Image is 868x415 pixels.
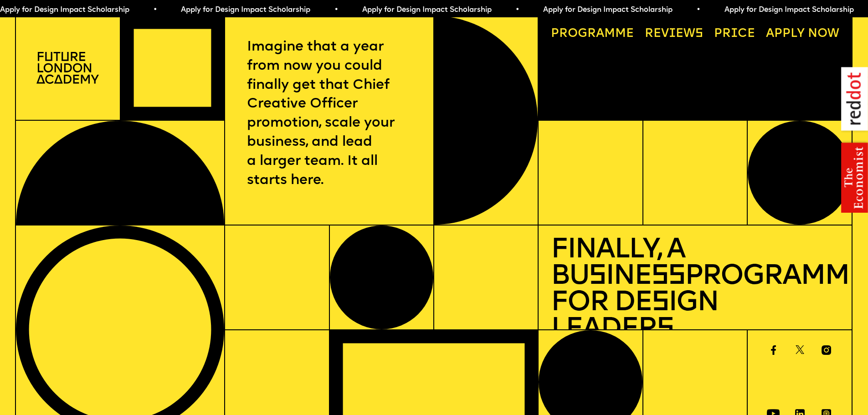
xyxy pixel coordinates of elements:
span: • [153,6,157,14]
span: • [515,6,519,14]
span: s [657,316,673,343]
h1: Finally, a Bu ine Programme for De ign Leader [551,237,840,343]
span: s [589,263,606,291]
a: Reviews [639,22,709,46]
span: • [696,6,700,14]
a: Programme [545,22,640,46]
span: • [334,6,338,14]
p: Imagine that a year from now you could finally get that Chief Creative Officer promotion, scale y... [247,38,412,190]
span: A [766,28,774,40]
a: Apply now [760,22,845,46]
a: Price [708,22,761,46]
span: a [596,28,604,40]
span: ss [651,263,685,291]
span: s [652,289,668,317]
